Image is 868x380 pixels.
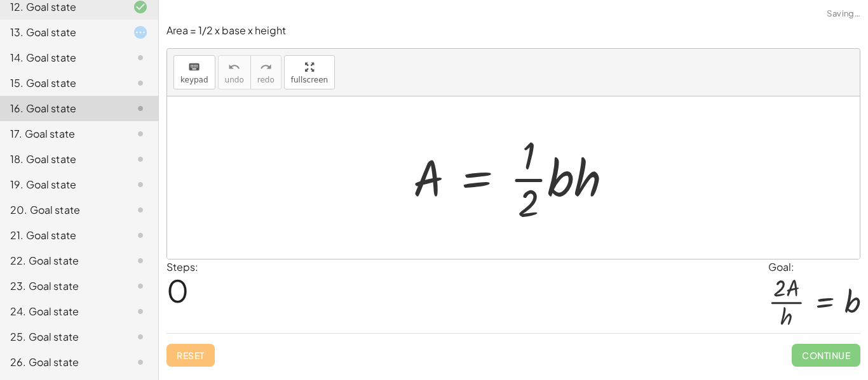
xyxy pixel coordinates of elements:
div: 20. Goal state [10,202,112,218]
i: Task not started. [133,152,148,167]
i: redo [260,60,272,75]
div: 16. Goal state [10,101,112,116]
label: Steps: [166,260,198,273]
div: 19. Goal state [10,177,112,192]
button: redoredo [250,55,281,89]
i: Task not started. [133,75,148,91]
i: Task not started. [133,228,148,243]
span: Saving… [827,8,860,20]
button: keyboardkeypad [173,55,215,89]
div: 21. Goal state [10,228,112,243]
i: Task not started. [133,355,148,370]
button: fullscreen [284,55,335,89]
i: Task not started. [133,253,148,268]
button: undoundo [218,55,251,89]
i: Task started. [133,25,148,40]
p: Area = 1/2 x base x height [166,23,860,38]
span: redo [257,75,275,84]
div: 26. Goal state [10,355,112,370]
div: 17. Goal state [10,126,112,141]
i: Task not started. [133,177,148,192]
div: 15. Goal state [10,75,112,91]
i: Task not started. [133,101,148,116]
span: keypad [180,75,208,84]
div: 13. Goal state [10,25,112,40]
i: undo [228,60,240,75]
span: undo [225,75,244,84]
i: Task not started. [133,50,148,65]
span: 0 [166,271,189,310]
div: 14. Goal state [10,50,112,65]
i: keyboard [188,60,200,75]
div: 25. Goal state [10,329,112,344]
i: Task not started. [133,126,148,141]
div: 24. Goal state [10,304,112,319]
div: 23. Goal state [10,278,112,294]
span: fullscreen [291,75,328,84]
div: 18. Goal state [10,152,112,167]
i: Task not started. [133,202,148,218]
i: Task not started. [133,304,148,319]
div: 22. Goal state [10,253,112,268]
div: Goal: [768,259,860,275]
i: Task not started. [133,278,148,294]
i: Task not started. [133,329,148,344]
